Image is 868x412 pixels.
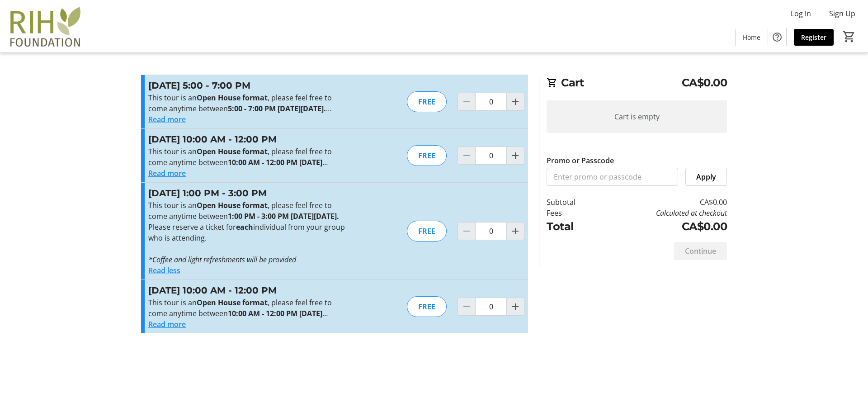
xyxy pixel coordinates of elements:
[829,8,855,19] span: Sign Up
[507,93,524,110] button: Increment by one
[148,308,328,329] strong: 10:00 AM - 12:00 PM [DATE][DATE].
[547,100,727,133] div: Cart is empty
[148,92,346,114] p: This tour is an , please feel free to come anytime between
[547,218,599,235] td: Total
[148,265,180,276] button: Read less
[228,211,339,221] strong: 1:00 PM - 3:00 PM [DATE][DATE].
[148,297,346,319] p: This tour is an , please feel free to come anytime between
[475,93,507,111] input: Monday, August 18, 2025 - 5:00 - 7:00 PM Quantity
[794,29,834,46] a: Register
[768,28,786,46] button: Help
[236,222,253,232] strong: each
[475,222,507,240] input: Tuesday, August 19, 2025 - 1:00 PM - 3:00 PM Quantity
[148,222,346,243] p: Please reserve a ticket for individual from your group who is attending.
[197,147,268,156] strong: Open House format
[822,6,863,21] button: Sign Up
[599,197,727,208] td: CA$0.00
[547,168,678,186] input: Enter promo or passcode
[148,157,328,178] strong: 10:00 AM - 12:00 PM [DATE][DATE].
[475,298,507,316] input: Thursday, August 21, 2025 - 10:00 AM - 12:00 PM Quantity
[407,221,447,242] div: FREE
[148,319,186,330] button: Read more
[507,223,524,240] button: Increment by one
[547,208,599,218] td: Fees
[685,168,727,186] button: Apply
[599,208,727,218] td: Calculated at checkout
[148,200,346,222] p: This tour is an , please feel free to come anytime between
[791,8,811,19] span: Log In
[547,197,599,208] td: Subtotal
[197,93,268,103] strong: Open House format
[507,298,524,315] button: Increment by one
[736,29,768,46] a: Home
[148,79,346,92] h3: [DATE] 5:00 - 7:00 PM
[197,200,268,210] strong: Open House format
[148,146,346,168] p: This tour is an , please feel free to come anytime between
[228,104,331,114] strong: 5:00 - 7:00 PM [DATE][DATE].
[743,33,760,42] span: Home
[547,155,614,166] label: Promo or Passcode
[696,171,716,182] span: Apply
[801,33,826,42] span: Register
[783,6,818,21] button: Log In
[148,114,186,125] button: Read more
[475,147,507,165] input: Tuesday, August 19, 2025 - 10:00 AM - 12:00 PM Quantity
[841,28,857,45] button: Cart
[599,218,727,235] td: CA$0.00
[148,133,346,146] h3: [DATE] 10:00 AM - 12:00 PM
[148,255,296,265] em: *Coffee and light refreshments will be provided
[547,75,727,93] h2: Cart
[407,145,447,166] div: FREE
[148,168,186,179] button: Read more
[148,186,346,200] h3: [DATE] 1:00 PM - 3:00 PM
[407,296,447,317] div: FREE
[197,298,268,308] strong: Open House format
[507,147,524,164] button: Increment by one
[407,91,447,112] div: FREE
[5,4,86,49] img: Royal Inland Hospital Foundation 's Logo
[682,75,727,91] span: CA$0.00
[148,284,346,297] h3: [DATE] 10:00 AM - 12:00 PM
